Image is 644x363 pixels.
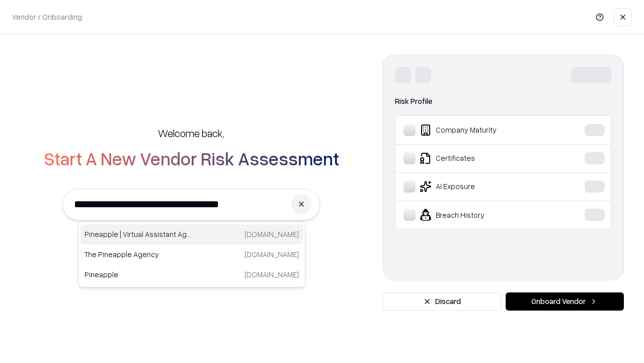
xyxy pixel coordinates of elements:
p: [DOMAIN_NAME] [245,229,299,239]
p: Pineapple [85,269,192,280]
p: Vendor / Onboarding [12,12,82,22]
button: Onboard Vendor [506,292,624,311]
div: Breach History [404,209,554,221]
div: Company Maturity [404,124,554,136]
div: AI Exposure [404,180,554,193]
p: Pineapple | Virtual Assistant Agency [85,229,192,239]
h5: Welcome back, [158,126,224,140]
div: Risk Profile [395,95,611,107]
h2: Start A New Vendor Risk Assessment [44,148,339,168]
p: [DOMAIN_NAME] [245,249,299,260]
p: The Pineapple Agency [85,249,192,260]
div: Certificates [404,152,554,164]
p: [DOMAIN_NAME] [245,269,299,280]
button: Discard [382,292,502,311]
div: Suggestions [78,222,305,287]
